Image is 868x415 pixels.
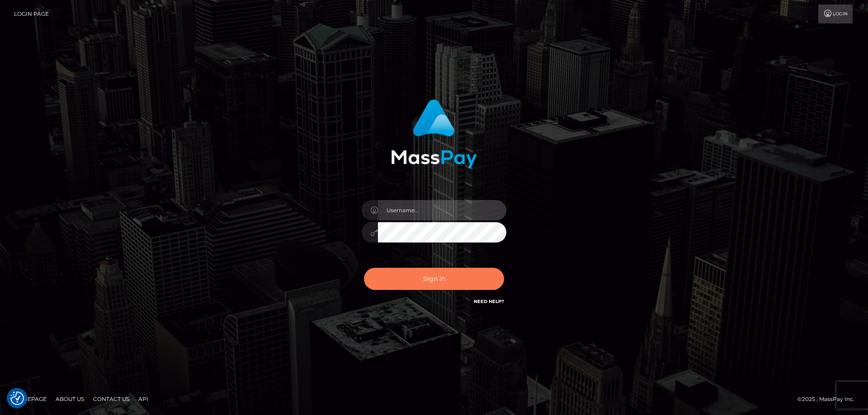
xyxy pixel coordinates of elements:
button: Consent Preferences [10,392,24,405]
a: Login [818,5,853,23]
img: Revisit consent button [10,392,24,405]
a: Homepage [10,392,50,406]
a: Login Page [14,5,49,23]
a: Contact Us [90,392,133,406]
a: About Us [52,392,88,406]
img: MassPay Login [391,99,477,168]
a: API [135,392,152,406]
input: Username... [378,200,506,220]
button: Sign in [364,268,504,290]
a: Need Help? [474,298,504,304]
div: © 2025 , MassPay Inc. [797,394,861,404]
